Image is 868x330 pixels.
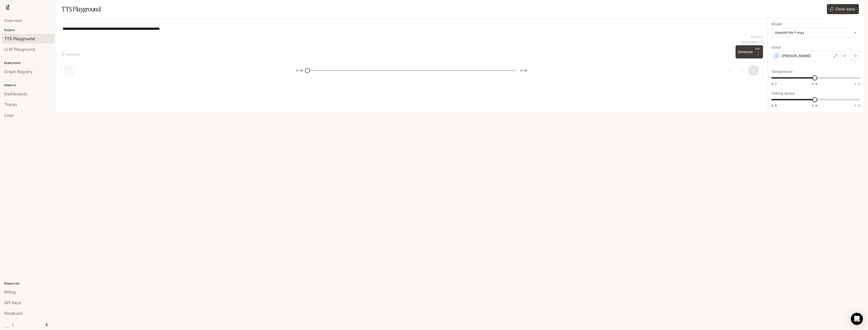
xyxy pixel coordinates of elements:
[782,53,811,58] p: [PERSON_NAME]
[751,35,763,39] p: 64 / 1000
[771,22,782,26] p: Model
[771,82,777,86] span: 0.7
[812,103,817,108] span: 1.0
[771,46,780,49] p: Voice
[772,28,860,37] div: inworld-tts-1-max
[755,47,761,56] p: ⏎
[771,70,793,73] p: Temperature
[736,45,763,58] button: GenerateCTRL +⏎
[775,30,852,35] div: inworld-tts-1-max
[741,40,758,44] p: $ 0.000640
[771,103,777,108] span: 0.5
[855,82,860,86] span: 1.5
[62,4,101,14] h1: TTS Playground
[812,82,817,86] span: 1.1
[855,103,860,108] span: 1.5
[771,92,795,95] p: Talking speed
[755,47,761,53] p: CTRL +
[827,4,859,14] button: Clone Voice
[61,50,82,58] button: Shortcuts
[851,313,863,325] div: Open Intercom Messenger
